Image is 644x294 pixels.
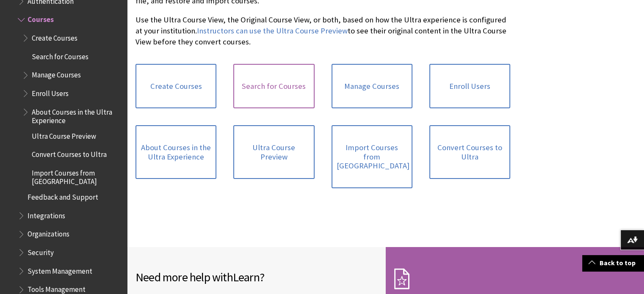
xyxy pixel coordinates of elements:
a: Import Courses from [GEOGRAPHIC_DATA] [332,125,412,188]
a: Back to top [582,255,644,271]
a: Convert Courses to Ultra [429,125,510,179]
span: Security [28,245,54,257]
h2: Need more help with ? [135,268,377,286]
span: Create Courses [32,31,77,42]
span: Tools Management [28,283,86,294]
p: Use the Ultra Course View, the Original Course View, or both, based on how the Ultra experience i... [135,14,510,48]
span: Manage Courses [32,68,81,80]
a: Manage Courses [332,64,412,109]
span: Feedback and Support [28,190,98,201]
span: Search for Courses [32,49,88,61]
span: Ultra Course Preview [32,129,96,140]
a: About Courses in the Ultra Experience [135,125,216,179]
span: Enroll Users [32,86,69,98]
span: Convert Courses to Ultra [32,148,107,159]
span: Learn [233,269,260,285]
a: Ultra Course Preview [233,125,314,179]
span: System Management [28,264,92,275]
img: Subscription Icon [394,268,409,289]
a: Enroll Users [429,64,510,109]
span: About Courses in the Ultra Experience [32,105,121,125]
span: Integrations [28,209,65,220]
span: Import Courses from [GEOGRAPHIC_DATA] [32,166,121,186]
a: Search for Courses [233,64,314,109]
span: Courses [28,13,54,24]
span: Organizations [28,227,69,239]
a: Instructors can use the Ultra Course Preview [197,26,348,36]
a: Create Courses [135,64,216,109]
